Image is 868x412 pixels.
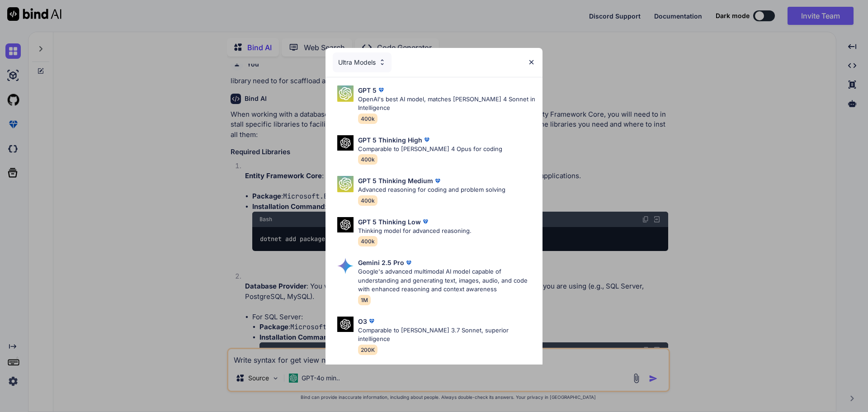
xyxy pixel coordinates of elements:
img: premium [367,317,376,326]
p: Advanced reasoning for coding and problem solving [358,185,505,194]
p: GPT 5 Thinking Medium [358,176,433,185]
p: OpenAI's best AI model, matches [PERSON_NAME] 4 Sonnet in Intelligence [358,95,535,113]
img: Pick Models [378,58,386,66]
p: Google's advanced multimodal AI model capable of understanding and generating text, images, audio... [358,267,535,294]
img: Pick Models [337,176,354,192]
img: premium [422,135,431,144]
p: GPT 5 Thinking High [358,135,422,145]
div: Ultra Models [333,52,392,72]
img: close [528,58,535,66]
img: premium [421,217,430,226]
img: Pick Models [337,258,354,274]
p: Comparable to [PERSON_NAME] 3.7 Sonnet, superior intelligence [358,326,535,344]
p: GPT 5 [358,85,377,95]
img: premium [377,85,386,95]
img: Pick Models [337,317,354,332]
p: Gemini 2.5 Pro [358,258,404,267]
img: premium [404,258,413,267]
span: 400k [358,236,377,246]
img: Pick Models [337,85,354,102]
span: 1M [358,295,371,305]
span: 200K [358,345,377,355]
span: 400k [358,154,377,165]
p: O3 [358,317,367,326]
img: Pick Models [337,135,354,151]
span: 400k [358,114,377,124]
img: premium [433,176,442,185]
img: Pick Models [337,217,354,233]
p: Thinking model for advanced reasoning. [358,227,472,236]
p: GPT 5 Thinking Low [358,217,421,227]
span: 400k [358,195,377,206]
p: Comparable to [PERSON_NAME] 4 Opus for coding [358,145,502,154]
